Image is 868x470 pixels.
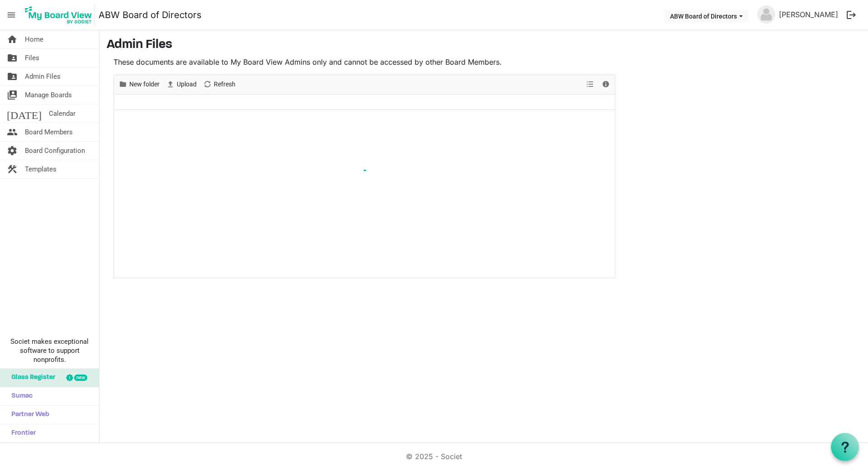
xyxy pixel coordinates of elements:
[99,6,202,24] a: ABW Board of Directors
[25,86,72,104] span: Manage Boards
[7,424,36,442] span: Frontier
[842,5,861,24] button: logout
[25,123,73,141] span: Board Members
[7,387,33,405] span: Sumac
[7,142,18,160] span: settings
[25,67,61,85] span: Admin Files
[7,49,18,67] span: folder_shared
[25,142,85,160] span: Board Configuration
[4,337,95,364] span: Societ makes exceptional software to support nonprofits.
[22,4,99,26] a: My Board View Logo
[25,30,43,48] span: Home
[757,5,775,24] img: no-profile-picture.svg
[3,6,20,24] span: menu
[7,160,18,178] span: construction
[107,38,861,53] h3: Admin Files
[7,86,18,104] span: switch_account
[25,49,39,67] span: Files
[74,375,87,381] div: new
[22,4,95,26] img: My Board View Logo
[7,104,42,123] span: [DATE]
[7,406,49,424] span: Partner Web
[25,160,57,178] span: Templates
[7,369,55,387] span: Glass Register
[7,30,18,48] span: home
[7,123,18,141] span: people
[49,104,75,123] span: Calendar
[664,9,749,22] button: ABW Board of Directors dropdownbutton
[775,5,842,24] a: [PERSON_NAME]
[406,452,462,461] a: © 2025 - Societ
[7,67,18,85] span: folder_shared
[113,57,615,67] p: These documents are available to My Board View Admins only and cannot be accessed by other Board ...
